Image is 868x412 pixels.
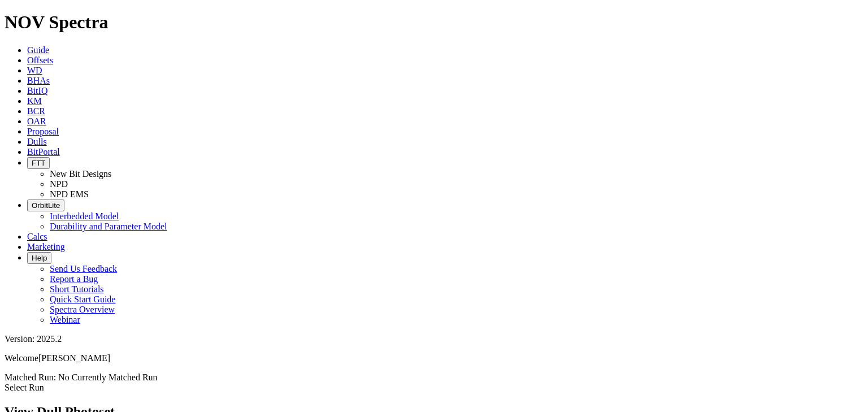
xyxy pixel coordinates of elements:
[50,274,98,284] a: Report a Bug
[5,372,56,382] span: Matched Run:
[5,12,863,33] h1: NOV Spectra
[5,334,863,344] div: Version: 2025.2
[32,254,47,262] span: Help
[27,200,64,211] button: OrbitLite
[38,353,110,363] span: [PERSON_NAME]
[27,137,47,146] a: Dulls
[50,294,115,304] a: Quick Start Guide
[50,169,111,179] a: New Bit Designs
[32,159,45,167] span: FTT
[27,147,60,157] a: BitPortal
[5,383,44,392] a: Select Run
[27,66,42,75] a: WD
[27,252,51,264] button: Help
[27,106,45,116] a: BCR
[27,242,65,251] a: Marketing
[27,45,49,55] a: Guide
[27,127,59,136] a: Proposal
[50,211,119,221] a: Interbedded Model
[32,201,60,210] span: OrbitLite
[50,222,167,231] a: Durability and Parameter Model
[50,305,115,314] a: Spectra Overview
[50,284,104,294] a: Short Tutorials
[27,96,42,106] a: KM
[50,264,117,274] a: Send Us Feedback
[27,76,50,85] a: BHAs
[50,315,80,324] a: Webinar
[27,55,53,65] a: Offsets
[5,353,863,363] p: Welcome
[50,189,89,199] a: NPD EMS
[27,232,47,241] a: Calcs
[27,157,50,169] button: FTT
[50,179,68,189] a: NPD
[27,86,47,96] a: BitIQ
[27,116,46,126] a: OAR
[58,372,158,382] span: No Currently Matched Run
